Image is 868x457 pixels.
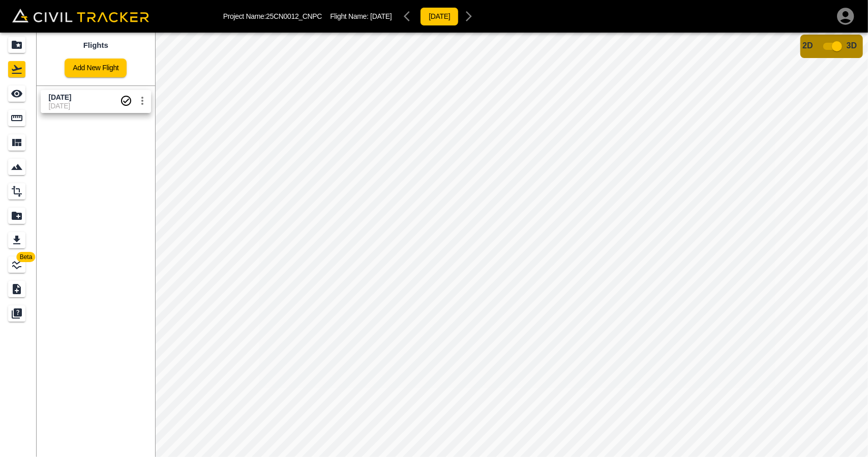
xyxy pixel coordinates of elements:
img: Civil Tracker [12,9,149,23]
p: Project Name: 25CN0012_CNPC [223,12,322,20]
button: [DATE] [420,7,459,26]
p: Flight Name: [330,12,392,20]
span: [DATE] [370,12,392,20]
span: 3D [847,41,857,50]
span: 2D [802,41,813,50]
